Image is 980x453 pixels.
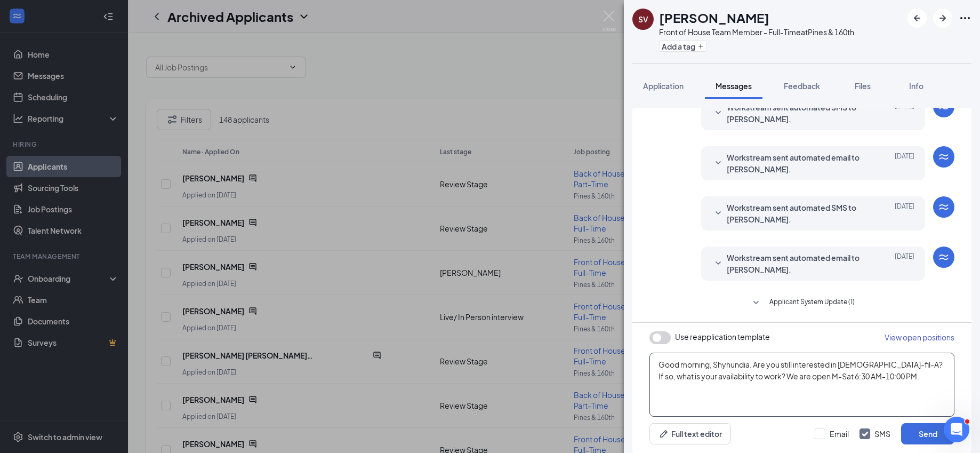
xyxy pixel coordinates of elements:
svg: SmallChevronDown [712,157,725,170]
span: Workstream sent automated email to [PERSON_NAME]. [727,252,866,275]
span: Applicant System Update (1) [769,297,855,309]
button: PlusAdd a tag [659,41,706,52]
span: [DATE] [895,152,914,175]
svg: SmallChevronDown [712,107,725,120]
span: [DATE] [895,202,914,225]
svg: SmallChevronDown [712,207,725,220]
span: Use reapplication template [675,331,770,342]
textarea: Good morning, Shyhundia. Are you still interested in [DEMOGRAPHIC_DATA]-fil-A? If so, what is you... [649,353,954,417]
svg: ArrowLeftNew [911,12,923,25]
svg: Ellipses [959,12,971,25]
svg: SmallChevronDown [750,297,762,309]
div: SV [638,14,648,25]
span: [DATE] [895,252,914,275]
span: Info [909,81,923,91]
span: Workstream sent automated SMS to [PERSON_NAME]. [727,202,866,225]
span: Feedback [784,81,820,91]
svg: SmallChevronDown [712,257,725,270]
div: Front of House Team Member - Full-Time at Pines & 160th [659,27,854,37]
iframe: Intercom live chat [944,417,969,442]
svg: Pen [658,428,669,439]
span: View open positions [885,332,954,342]
svg: WorkstreamLogo [937,251,950,264]
h1: [PERSON_NAME] [659,9,769,27]
svg: WorkstreamLogo [937,201,950,213]
svg: ArrowRight [936,12,949,25]
span: Workstream sent automated email to [PERSON_NAME]. [727,152,866,175]
span: Workstream sent automated SMS to [PERSON_NAME]. [727,101,866,125]
svg: WorkstreamLogo [937,150,950,163]
button: SmallChevronDownApplicant System Update (1) [750,297,855,309]
span: [DATE] [895,101,914,125]
span: Files [855,81,871,91]
svg: Plus [697,43,704,50]
button: ArrowRight [933,9,952,28]
button: ArrowLeftNew [907,9,927,28]
button: Send [901,423,954,444]
button: Full text editorPen [649,423,731,444]
span: Application [643,81,684,91]
span: Messages [716,81,752,91]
